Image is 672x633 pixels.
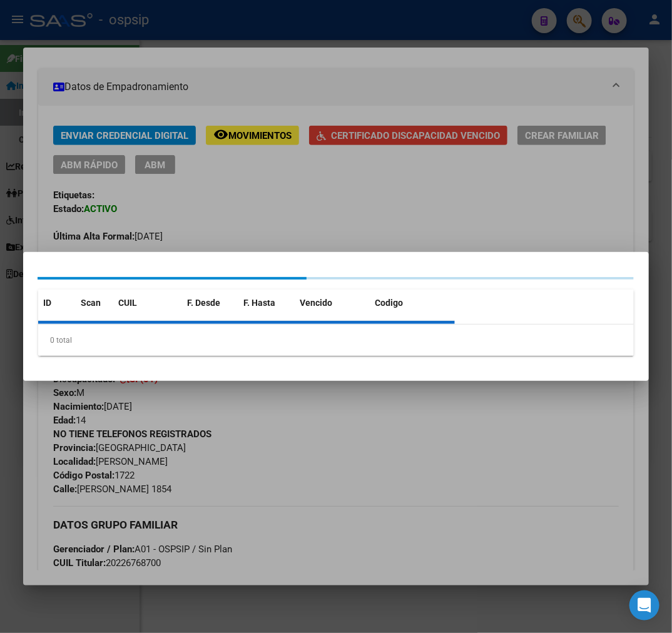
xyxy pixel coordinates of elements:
[38,290,76,316] datatable-header-cell: ID
[238,290,295,316] datatable-header-cell: F. Hasta
[182,290,238,316] datatable-header-cell: F. Desde
[187,298,220,308] span: F. Desde
[370,290,457,316] datatable-header-cell: Codigo
[375,298,403,308] span: Codigo
[118,298,137,308] span: CUIL
[81,298,101,308] span: Scan
[43,298,51,308] span: ID
[113,290,182,316] datatable-header-cell: CUIL
[243,298,275,308] span: F. Hasta
[295,290,370,316] datatable-header-cell: Vencido
[76,290,113,316] datatable-header-cell: Scan
[38,325,634,356] div: 0 total
[300,298,332,308] span: Vencido
[629,590,659,620] div: Open Intercom Messenger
